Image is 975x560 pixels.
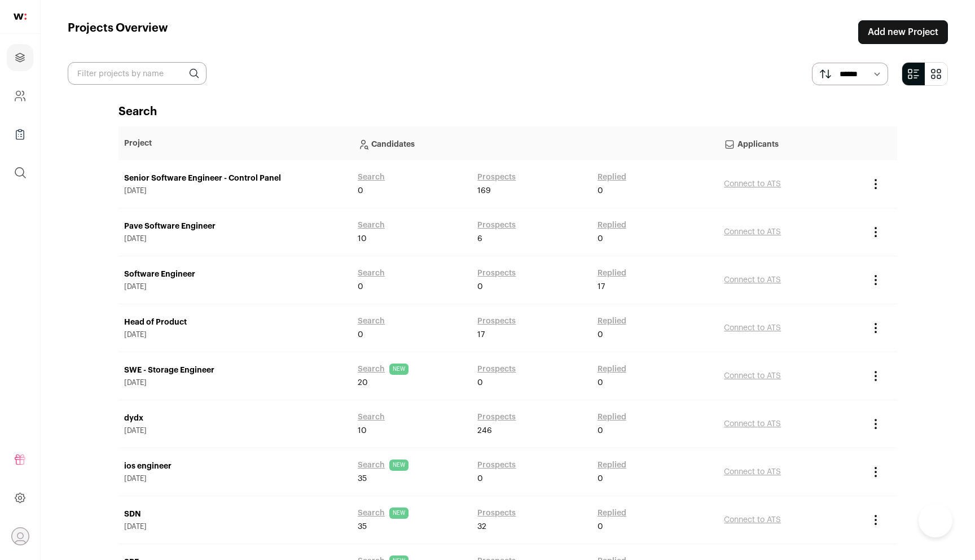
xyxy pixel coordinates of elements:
[477,220,516,231] a: Prospects
[598,233,603,244] span: 0
[358,425,367,436] span: 10
[124,330,346,339] span: [DATE]
[598,316,626,327] a: Replied
[68,62,207,85] input: Filter projects by name
[477,172,516,183] a: Prospects
[358,377,368,388] span: 20
[358,364,385,375] a: Search
[358,281,363,292] span: 0
[358,329,363,340] span: 0
[124,522,346,531] span: [DATE]
[124,221,346,232] a: Pave Software Engineer
[477,508,516,519] a: Prospects
[477,364,516,375] a: Prospects
[124,173,346,184] a: Senior Software Engineer - Control Panel
[124,426,346,435] span: [DATE]
[869,369,882,383] button: Project Actions
[358,473,367,484] span: 35
[358,233,367,244] span: 10
[724,132,858,155] p: Applicants
[724,324,781,332] a: Connect to ATS
[477,377,483,388] span: 0
[358,508,385,519] a: Search
[724,276,781,284] a: Connect to ATS
[869,225,882,239] button: Project Actions
[358,172,385,183] a: Search
[477,185,491,196] span: 169
[598,521,603,532] span: 0
[477,281,483,292] span: 0
[477,329,485,340] span: 17
[124,234,346,243] span: [DATE]
[869,465,882,479] button: Project Actions
[598,425,603,436] span: 0
[124,509,346,520] a: SDN
[358,521,367,532] span: 35
[598,473,603,484] span: 0
[598,268,626,279] a: Replied
[598,281,605,292] span: 17
[869,513,882,527] button: Project Actions
[124,282,346,291] span: [DATE]
[358,412,385,423] a: Search
[598,329,603,340] span: 0
[477,233,482,244] span: 6
[124,413,346,424] a: dydx
[124,186,346,195] span: [DATE]
[389,460,409,471] span: NEW
[124,461,346,472] a: ios engineer
[869,321,882,335] button: Project Actions
[598,172,626,183] a: Replied
[477,521,486,532] span: 32
[724,180,781,188] a: Connect to ATS
[7,44,33,71] a: Projects
[358,316,385,327] a: Search
[724,468,781,476] a: Connect to ATS
[598,508,626,519] a: Replied
[869,177,882,191] button: Project Actions
[389,364,409,375] span: NEW
[118,104,897,120] h2: Search
[724,420,781,428] a: Connect to ATS
[598,460,626,471] a: Replied
[358,268,385,279] a: Search
[477,412,516,423] a: Prospects
[124,365,346,376] a: SWE - Storage Engineer
[724,228,781,236] a: Connect to ATS
[68,20,168,44] h1: Projects Overview
[124,269,346,280] a: Software Engineer
[124,378,346,387] span: [DATE]
[124,474,346,483] span: [DATE]
[477,268,516,279] a: Prospects
[477,425,492,436] span: 246
[124,138,346,149] p: Project
[919,504,952,537] iframe: Help Scout Beacon - Open
[11,527,29,545] button: Open dropdown
[358,185,363,196] span: 0
[389,508,409,519] span: NEW
[869,417,882,431] button: Project Actions
[358,460,385,471] a: Search
[598,364,626,375] a: Replied
[358,132,713,155] p: Candidates
[724,516,781,524] a: Connect to ATS
[598,412,626,423] a: Replied
[477,316,516,327] a: Prospects
[477,460,516,471] a: Prospects
[14,14,27,20] img: wellfound-shorthand-0d5821cbd27db2630d0214b213865d53afaa358527fdda9d0ea32b1df1b89c2c.svg
[358,220,385,231] a: Search
[7,121,33,148] a: Company Lists
[724,372,781,380] a: Connect to ATS
[7,82,33,110] a: Company and ATS Settings
[477,473,483,484] span: 0
[598,185,603,196] span: 0
[124,317,346,328] a: Head of Product
[858,20,948,44] a: Add new Project
[869,273,882,287] button: Project Actions
[598,377,603,388] span: 0
[598,220,626,231] a: Replied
